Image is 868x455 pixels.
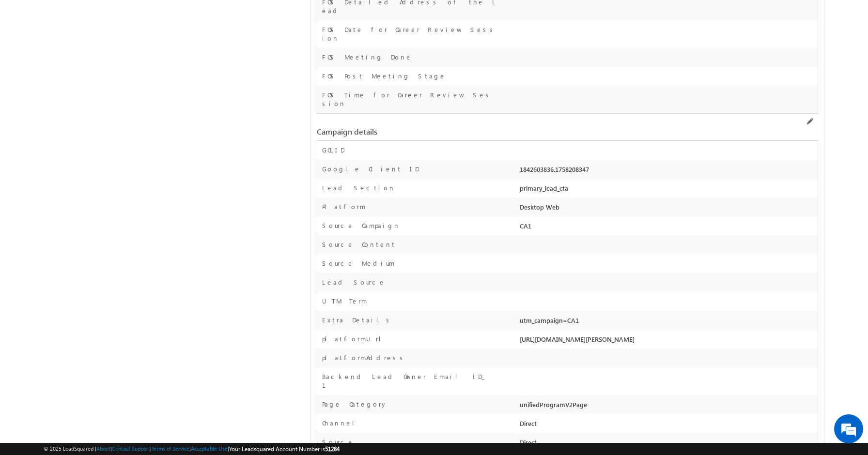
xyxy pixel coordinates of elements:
[229,445,340,453] span: Your Leadsquared Account Number is
[322,202,366,211] label: Platform
[16,51,41,63] img: d_60004797649_company_0_60004797649
[322,372,498,390] label: Backend Lead Owner Email ID_1
[322,334,388,343] label: platformUrl
[322,259,395,268] label: Source Medium
[13,90,177,290] textarea: Type your message and hit 'Enter'
[322,419,362,427] label: Channel
[159,5,182,28] div: Minimize live chat window
[325,445,340,453] span: 51284
[517,438,818,451] div: Direct
[322,183,395,192] label: Lead Section
[517,334,818,348] div: [URL][DOMAIN_NAME][PERSON_NAME]
[517,400,818,413] div: unifiedProgramV2Page
[317,127,647,136] div: Campaign details
[96,445,110,452] a: About
[322,278,386,287] label: Lead Source
[322,91,498,108] label: FOS Time for Career Review Session
[322,353,406,362] label: platformAddress
[152,445,189,452] a: Terms of Service
[50,51,163,63] div: Chat with us now
[517,183,818,197] div: primary_lead_cta
[322,221,400,230] label: Source Campaign
[322,400,387,409] label: Page Category
[322,240,396,249] label: Source Content
[322,72,446,80] label: FOS Post Meeting Stage
[322,165,419,173] label: Google Client ID
[517,316,818,329] div: utm_campaign=CA1
[112,445,150,452] a: Contact Support
[322,316,393,324] label: Extra Details
[44,444,340,454] span: © 2025 LeadSquared | | | | |
[322,25,498,43] label: FOS Date for Career Review Session
[517,165,818,178] div: 1842603836.1758208347
[322,146,344,154] label: GCLID
[517,202,818,216] div: Desktop Web
[322,438,354,446] label: Source
[322,53,412,61] label: FOS Meeting Done
[191,445,228,452] a: Acceptable Use
[517,419,818,432] div: Direct
[517,221,818,235] div: CA1
[132,298,176,311] em: Start Chat
[322,297,367,305] label: UTM Term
